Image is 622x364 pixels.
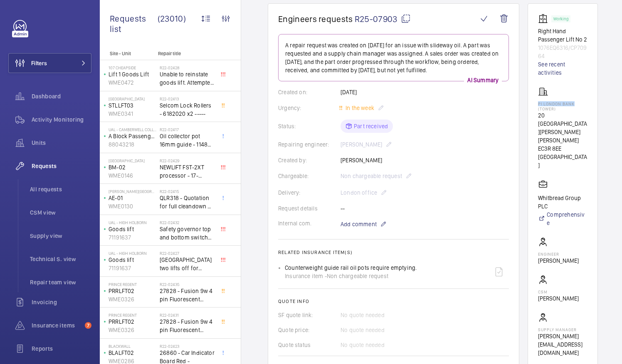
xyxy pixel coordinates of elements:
p: 88043218 [109,140,156,149]
p: UAL - High Holborn [109,220,156,225]
p: [PERSON_NAME][EMAIL_ADDRESS][DOMAIN_NAME] [538,332,587,357]
p: Working [553,17,568,20]
p: WME0146 [109,171,156,180]
span: Insurance item - [285,272,327,280]
span: Non chargeable request [327,272,388,280]
p: [PERSON_NAME][GEOGRAPHIC_DATA] [109,189,156,194]
span: Add comment [341,220,377,228]
span: Unable to reinstate goods lift. Attempted to swap control boards with PL2, no difference. Technic... [160,70,215,87]
p: STLLFT03 [109,101,156,110]
span: Requests [32,162,91,170]
span: Selcom Lock Rollers - 6182020 x2 ----- [160,101,215,118]
p: Lift 1 Goods Lift [109,70,156,78]
span: Oil collector pot 16mm guide - 11482 x2 [160,132,215,149]
span: Insurance items [32,321,81,330]
span: Requests list [110,13,158,34]
span: 7 [85,322,91,329]
h2: Related insurance item(s) [278,249,509,255]
p: AE-01 [109,194,156,202]
p: Site - Unit [100,51,155,56]
p: Supply manager [538,327,587,332]
p: WME0326 [109,295,156,303]
span: R25-07903 [355,14,411,24]
p: Goods lift [109,225,156,233]
p: 71191637 [109,233,156,242]
h2: R22-02413 [160,96,215,101]
span: QLR318 - Quotation for full cleandown of lift and motor room at, Workspace, [PERSON_NAME][GEOGRAP... [160,194,215,210]
p: Goods lift [109,256,156,264]
span: Technical S. view [30,255,91,263]
p: UAL - Camberwell College of Arts [109,127,156,132]
p: WME0326 [109,326,156,334]
h2: R22-02429 [160,158,215,163]
p: [GEOGRAPHIC_DATA] [109,158,156,163]
span: Reports [32,344,91,353]
p: Engineer [538,252,579,257]
h2: R22-02431 [160,313,215,318]
span: Units [32,139,91,147]
p: Whitbread Group PLC [538,194,587,210]
h2: R22-02435 [160,282,215,287]
span: Repair team view [30,278,91,286]
h2: Quote info [278,298,509,304]
p: Prince Regent [109,313,156,318]
span: 27828 - Fusion 9w 4 pin Fluorescent Lamp / Bulb - Used on Prince regent lift No2 car top test con... [160,287,215,303]
p: 71191637 [109,264,156,272]
h2: R22-02432 [160,220,215,225]
span: [GEOGRAPHIC_DATA] two lifts off for safety governor rope switches at top and bottom. Immediate de... [160,256,215,272]
span: Invoicing [32,298,91,306]
p: Right Hand Passenger Lift No 2 [538,27,587,44]
p: [PERSON_NAME] [538,257,579,265]
span: Supply view [30,232,91,240]
span: Engineers requests [278,14,353,24]
p: BLALFT02 [109,349,156,357]
h2: R22-02428 [160,65,215,70]
p: BM-02 [109,163,156,171]
p: 20 [GEOGRAPHIC_DATA][PERSON_NAME][PERSON_NAME] [538,111,587,144]
p: Repair title [158,51,213,56]
h2: R22-02415 [160,189,215,194]
span: CSM view [30,208,91,217]
a: See recent activities [538,60,587,77]
p: WME0472 [109,78,156,87]
p: [PERSON_NAME] [538,294,579,303]
p: EC3R 8EE [GEOGRAPHIC_DATA] [538,144,587,169]
span: Safety governor top and bottom switches not working from an immediate defect. Lift passenger lift... [160,225,215,242]
p: [GEOGRAPHIC_DATA] [109,96,156,101]
p: A repair request was created on [DATE] for an issue with slideway oil. A part was requested and a... [285,41,502,74]
a: Comprehensive [538,210,587,227]
img: elevator.svg [538,14,551,24]
span: Filters [31,59,47,67]
h2: R22-02417 [160,127,215,132]
span: Activity Monitoring [32,115,91,124]
span: NEWLIFT FST-2XT processor - 17-02000003 1021,00 euros x1 [160,163,215,180]
p: WME0341 [109,110,156,118]
span: Dashboard [32,92,91,100]
p: Blackwall [109,344,156,349]
p: 107 Cheapside [109,65,156,70]
h2: R22-02427 [160,251,215,256]
p: PRRLFT02 [109,287,156,295]
p: UAL - High Holborn [109,251,156,256]
p: Prince Regent [109,282,156,287]
p: CSM [538,289,579,294]
p: AI Summary [464,76,502,84]
p: WME0130 [109,202,156,210]
button: Filters [8,53,91,73]
span: 27828 - Fusion 9w 4 pin Fluorescent Lamp / Bulb - Used on Prince regent lift No2 car top test con... [160,318,215,334]
p: A Block Passenger Lift 2 (B) L/H [109,132,156,140]
p: PRRLFT02 [109,318,156,326]
span: All requests [30,185,91,193]
h2: R22-02423 [160,344,215,349]
p: PI London Bank (Tower) [538,101,587,111]
p: 1076EQ6316/CP70964 [538,44,587,60]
